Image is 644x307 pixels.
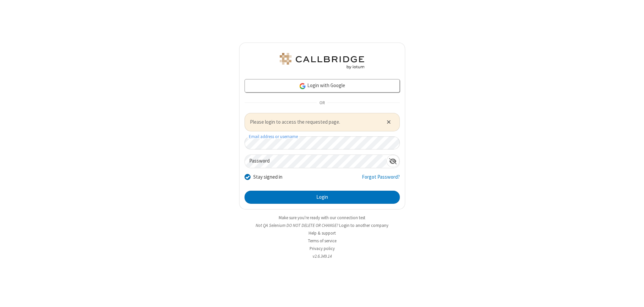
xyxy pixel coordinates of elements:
[245,191,400,204] button: Login
[308,238,336,244] a: Terms of service
[245,136,400,149] input: Email address or username
[253,173,282,181] label: Stay signed in
[239,253,405,259] li: v2.6.349.14
[339,222,388,229] button: Login to another company
[362,173,400,186] a: Forgot Password?
[250,118,378,126] span: Please login to access the requested page.
[386,155,399,167] div: Show password
[245,155,386,168] input: Password
[239,222,405,229] li: Not QA Selenium DO NOT DELETE OR CHANGE?
[309,230,336,236] a: Help & support
[278,53,366,69] img: QA Selenium DO NOT DELETE OR CHANGE
[245,79,400,93] a: Login with Google
[310,246,335,251] a: Privacy policy
[317,98,327,108] span: OR
[383,117,394,127] button: Close alert
[279,215,365,221] a: Make sure you're ready with our connection test
[299,82,306,90] img: google-icon.png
